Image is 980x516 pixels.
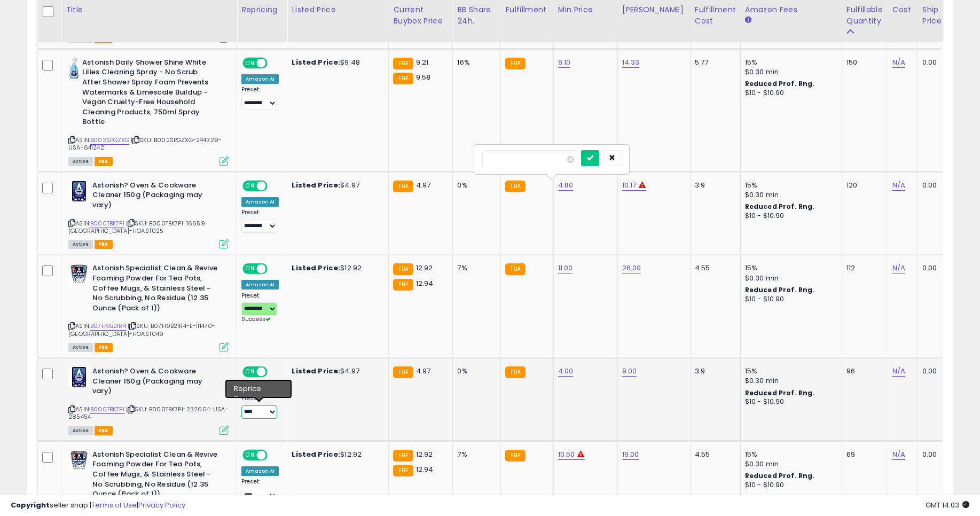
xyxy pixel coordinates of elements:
[90,322,126,331] a: B07H9B21R4
[892,57,905,68] a: N/A
[82,58,212,130] b: Astonish Daily Shower Shine White Lilies Cleaning Spray - No Scrub After Shower Spray Foam Preven...
[558,449,575,460] a: 10.50
[68,263,90,285] img: 41yBXSt08fL._SL40_.jpg
[244,450,257,459] span: ON
[241,292,279,324] div: Preset:
[922,263,940,273] div: 0.00
[745,471,815,480] b: Reduced Prof. Rng.
[68,366,90,388] img: 41m5Qruk6fL._SL40_.jpg
[846,4,883,27] div: Fulfillable Quantity
[745,89,834,98] div: $10 - $10.90
[892,449,905,460] a: N/A
[745,190,834,200] div: $0.30 min
[92,366,222,399] b: Astonish? Oven & Cookware Cleaner 150g (Packaging may vary)
[266,58,283,67] span: OFF
[416,464,434,474] span: 12.94
[745,263,834,273] div: 15%
[68,240,93,249] span: All listings currently available for purchase on Amazon
[393,73,413,84] small: FBA
[416,278,434,288] span: 12.94
[416,449,433,459] span: 12.92
[892,263,905,273] a: N/A
[244,368,257,377] span: ON
[68,181,90,202] img: 41m5Qruk6fL._SL40_.jpg
[68,58,80,79] img: 41yxcxXtN+L._SL40_.jpg
[66,4,232,15] div: Title
[68,263,229,350] div: ASIN:
[292,181,380,190] div: $4.97
[241,383,279,393] div: Amazon AI
[745,397,834,406] div: $10 - $10.90
[745,202,815,211] b: Reduced Prof. Rng.
[505,263,525,275] small: FBA
[393,58,413,69] small: FBA
[745,388,815,397] b: Reduced Prof. Rng.
[505,181,525,192] small: FBA
[90,219,124,228] a: B000TBK7PI
[241,466,279,476] div: Amazon AI
[68,366,229,434] div: ASIN:
[393,465,413,476] small: FBA
[241,209,279,233] div: Preset:
[292,366,340,376] b: Listed Price:
[922,450,940,459] div: 0.00
[393,4,448,27] div: Current Buybox Price
[138,500,185,510] a: Privacy Policy
[846,58,880,67] div: 150
[505,366,525,378] small: FBA
[745,181,834,190] div: 15%
[457,181,492,190] div: 0%
[92,450,222,502] b: Astonish Specialist Clean & Revive Foaming Powder For Tea Pots, Coffee Mugs, & Stainless Steel - ...
[292,263,340,273] b: Listed Price:
[68,136,222,152] span: | SKU: B002SPGZXG-244329-USA-641242
[68,426,93,435] span: All listings currently available for purchase on Amazon
[241,4,283,15] div: Repricing
[292,57,340,67] b: Listed Price:
[922,181,940,190] div: 0.00
[745,79,815,88] b: Reduced Prof. Rng.
[95,343,113,352] span: FBA
[68,343,93,352] span: All listings currently available for purchase on Amazon
[505,4,548,15] div: Fulfillment
[95,426,113,435] span: FBA
[745,376,834,386] div: $0.30 min
[505,450,525,462] small: FBA
[241,74,279,84] div: Amazon AI
[90,136,129,145] a: B002SPGZXG
[68,181,229,248] div: ASIN:
[922,4,944,27] div: Ship Price
[244,264,257,273] span: ON
[622,366,637,377] a: 9.00
[393,450,413,462] small: FBA
[622,263,641,273] a: 26.00
[457,58,492,67] div: 16%
[695,181,732,190] div: 3.9
[244,58,257,67] span: ON
[95,240,113,249] span: FBA
[846,181,880,190] div: 120
[695,263,732,273] div: 4.55
[266,181,283,190] span: OFF
[92,263,222,316] b: Astonish Specialist Clean & Revive Foaming Powder For Tea Pots, Coffee Mugs, & Stainless Steel - ...
[416,72,431,82] span: 9.58
[892,180,905,191] a: N/A
[68,219,208,235] span: | SKU: B000TBK7PI-16659-[GEOGRAPHIC_DATA]-HOAST025
[68,322,216,338] span: | SKU: B07H9B21R4-E-111470-[GEOGRAPHIC_DATA]-HOAST049
[892,4,913,15] div: Cost
[745,212,834,221] div: $10 - $10.90
[92,181,222,213] b: Astonish? Oven & Cookware Cleaner 150g (Packaging may vary)
[926,500,969,510] span: 2025-09-15 14:03 GMT
[266,264,283,273] span: OFF
[457,263,492,273] div: 7%
[292,263,380,273] div: $12.92
[266,450,283,459] span: OFF
[695,450,732,459] div: 4.55
[745,58,834,67] div: 15%
[846,263,880,273] div: 112
[745,450,834,459] div: 15%
[292,4,384,15] div: Listed Price
[393,279,413,291] small: FBA
[244,181,257,190] span: ON
[745,295,834,304] div: $10 - $10.90
[241,478,279,502] div: Preset:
